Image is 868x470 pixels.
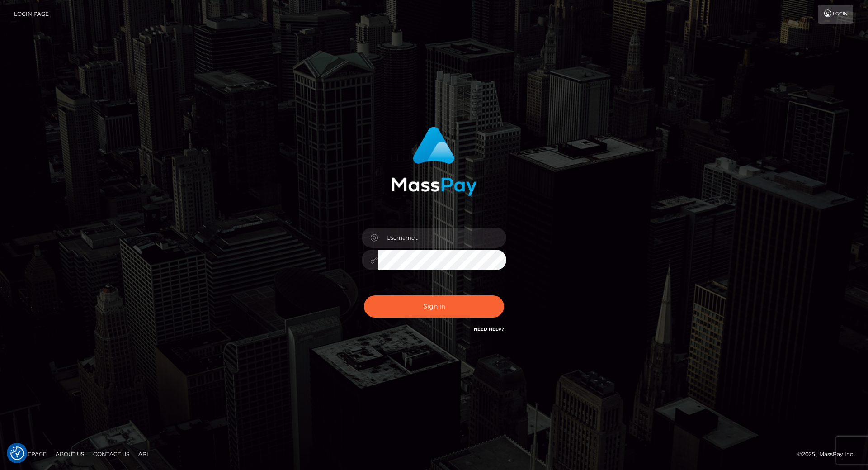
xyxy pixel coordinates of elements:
[10,446,24,460] img: Revisit consent button
[474,326,504,332] a: Need Help?
[90,447,133,461] a: Contact Us
[14,5,49,24] a: Login Page
[391,127,477,196] img: MassPay Login
[378,228,506,248] input: Username...
[10,446,24,460] button: Consent Preferences
[135,447,152,461] a: API
[818,5,853,24] a: Login
[10,447,50,461] a: Homepage
[52,447,88,461] a: About Us
[364,295,504,318] button: Sign in
[797,449,861,459] div: © 2025 , MassPay Inc.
